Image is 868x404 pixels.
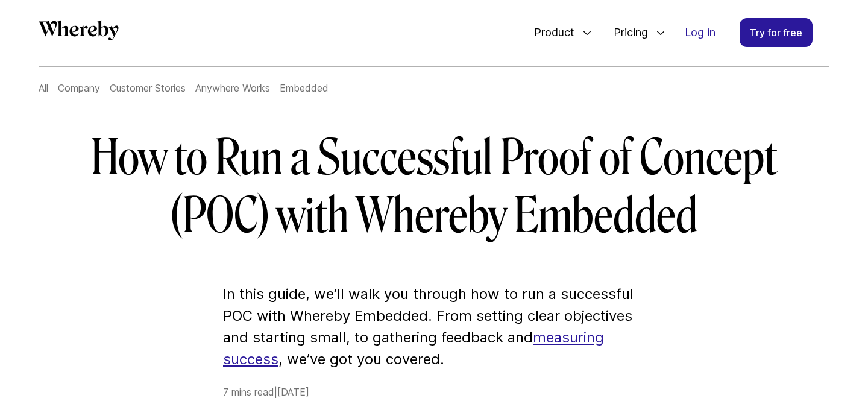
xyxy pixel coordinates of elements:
span: Pricing [602,13,651,52]
svg: Whereby [39,20,119,40]
a: Whereby [39,20,119,45]
a: Customer Stories [110,82,186,94]
p: In this guide, we’ll walk you through how to run a successful POC with Whereby Embedded. From set... [223,283,645,370]
a: Log in [675,19,725,46]
a: All [39,82,48,94]
a: Company [58,82,100,94]
a: measuring success [223,329,604,368]
a: Embedded [280,82,329,94]
span: Product [522,13,577,52]
a: Try for free [740,18,813,47]
h1: How to Run a Successful Proof of Concept (POC) with Whereby Embedded [87,129,781,245]
a: Anywhere Works [195,82,270,94]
